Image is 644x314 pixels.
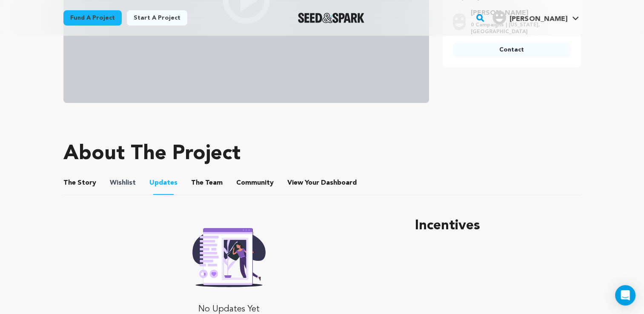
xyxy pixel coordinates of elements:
span: Dashboard [321,178,357,188]
a: Jahnei S.'s Profile [491,9,581,24]
img: user.png [492,11,506,24]
a: ViewYourDashboard [287,178,358,188]
h1: Incentives [415,216,581,236]
div: Open Intercom Messenger [615,285,635,305]
a: Fund a project [63,10,122,26]
h1: About The Project [63,144,240,164]
span: Your [287,178,358,188]
span: [PERSON_NAME] [509,16,567,23]
img: Seed&Spark Logo Dark Mode [298,13,365,23]
span: Team [191,178,223,188]
span: The [63,178,76,188]
a: Start a project [127,10,187,26]
span: Community [236,178,274,188]
img: Seed&Spark Rafiki Image [186,223,272,287]
span: Wishlist [110,178,136,188]
span: Jahnei S.'s Profile [491,9,581,27]
span: Updates [149,178,177,188]
a: Seed&Spark Homepage [298,13,365,23]
div: Jahnei S.'s Profile [492,11,567,24]
span: Story [63,178,96,188]
span: The [191,178,203,188]
a: Contact [453,42,571,57]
